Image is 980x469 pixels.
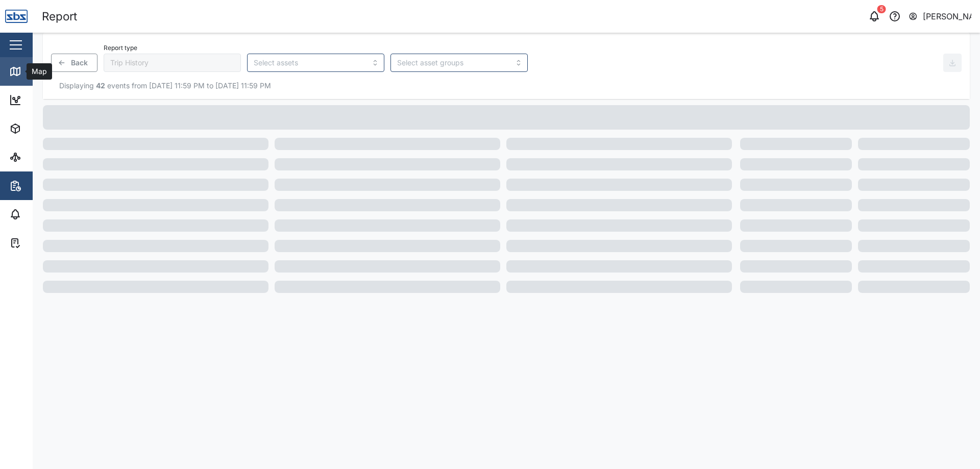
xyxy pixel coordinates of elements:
[27,237,55,249] div: Tasks
[5,5,28,28] img: Main Logo
[27,152,51,163] div: Sites
[71,54,88,71] span: Back
[877,5,886,13] div: 5
[27,180,61,191] div: Reports
[27,66,50,77] div: Map
[27,94,72,106] div: Dashboard
[104,44,137,52] label: Report type
[923,10,972,23] div: [PERSON_NAME]
[51,80,962,91] div: Displaying events from [DATE] 11:59 PM to [DATE] 11:59 PM
[27,123,58,134] div: Assets
[51,54,97,72] button: Back
[27,209,58,220] div: Alarms
[42,8,77,26] div: Report
[96,81,105,90] strong: 42
[908,9,972,23] button: [PERSON_NAME]
[254,59,365,67] input: Select assets
[397,59,509,67] input: Select asset groups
